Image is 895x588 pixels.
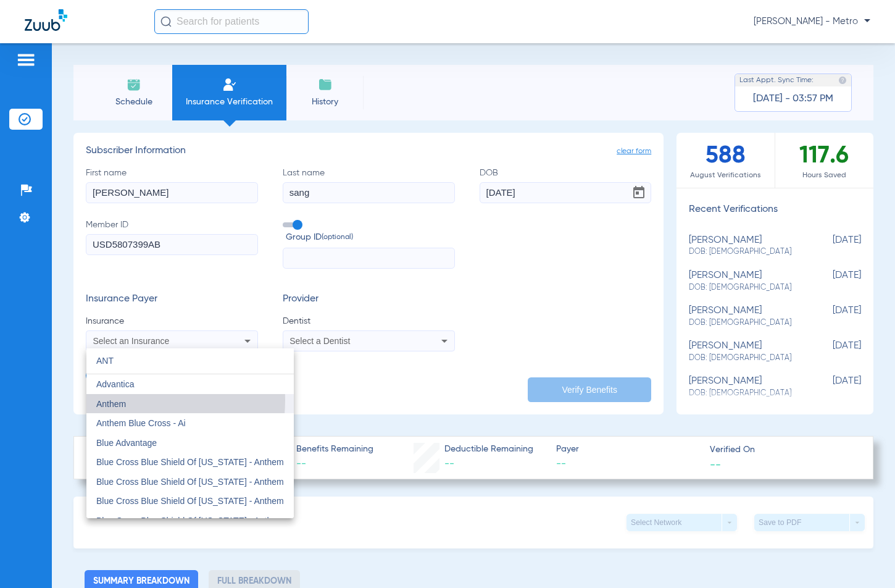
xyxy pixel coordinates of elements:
[96,399,126,409] span: Anthem
[96,438,157,448] span: Blue Advantage
[96,379,134,389] span: Advantica
[833,529,895,588] iframe: Chat Widget
[96,418,186,428] span: Anthem Blue Cross - Ai
[96,496,284,506] span: Blue Cross Blue Shield Of [US_STATE] - Anthem
[96,516,284,526] span: Blue Cross Blue Shield Of [US_STATE] - Anthem
[96,457,284,467] span: Blue Cross Blue Shield Of [US_STATE] - Anthem
[86,348,294,374] input: dropdown search
[96,477,284,487] span: Blue Cross Blue Shield Of [US_STATE] - Anthem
